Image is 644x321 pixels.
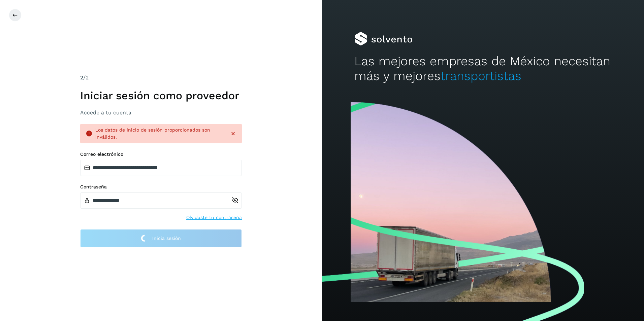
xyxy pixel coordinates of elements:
[95,127,224,141] div: Los datos de inicio de sesión proporcionados son inválidos.
[80,89,242,102] h1: Iniciar sesión como proveedor
[80,74,242,82] div: /2
[80,74,83,81] span: 2
[152,236,181,241] span: Inicia sesión
[354,54,612,84] h2: Las mejores empresas de México necesitan más y mejores
[80,151,242,157] label: Correo electrónico
[80,184,242,190] label: Contraseña
[186,214,242,221] a: Olvidaste tu contraseña
[80,229,242,248] button: Inicia sesión
[80,109,242,116] h3: Accede a tu cuenta
[441,69,521,83] span: transportistas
